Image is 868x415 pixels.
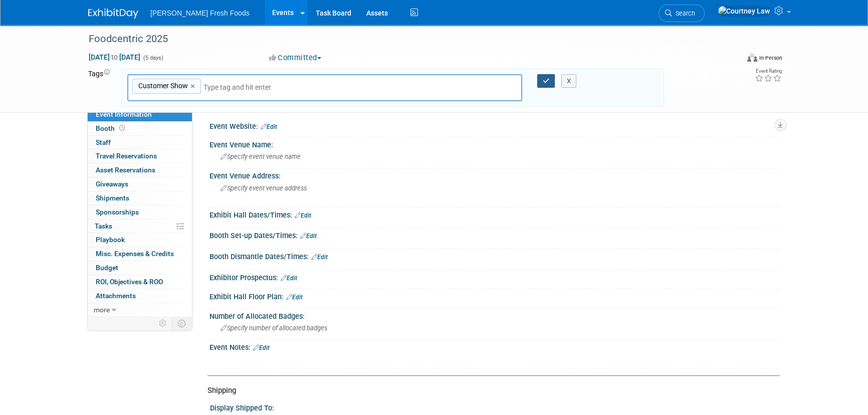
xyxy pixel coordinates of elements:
[96,110,152,118] span: Event Information
[142,55,163,61] span: (5 days)
[747,54,757,62] img: Format-Inperson.png
[88,220,192,233] a: Tasks
[190,81,197,92] a: ×
[96,138,111,146] span: Staff
[96,264,118,272] span: Budget
[88,247,192,261] a: Misc. Expenses & Credits
[718,6,770,17] img: Courtney Law
[95,222,112,230] span: Tasks
[88,303,192,317] a: more
[221,184,307,192] span: Specify event venue address
[96,292,136,300] span: Attachments
[94,306,110,314] span: more
[659,5,705,22] a: Search
[266,53,325,63] button: Committed
[672,10,695,17] span: Search
[88,163,192,177] a: Asset Reservations
[261,123,277,130] a: Edit
[154,317,172,330] td: Personalize Event Tab Strip
[88,205,192,219] a: Sponsorships
[172,317,192,330] td: Toggle Event Tabs
[88,233,192,247] a: Playbook
[679,52,782,67] div: Event Format
[209,289,780,302] div: Exhibit Hall Floor Plan:
[209,340,780,353] div: Event Notes:
[96,124,127,132] span: Booth
[117,124,127,132] span: Booth not reserved yet
[96,152,157,160] span: Travel Reservations
[759,54,782,62] div: In-Person
[96,278,163,286] span: ROI, Objectives & ROO
[96,250,174,258] span: Misc. Expenses & Credits
[209,137,780,150] div: Event Venue Name:
[221,324,327,332] span: Specify number of allocated badges
[88,275,192,289] a: ROI, Objectives & ROO
[88,289,192,303] a: Attachments
[96,194,129,202] span: Shipments
[207,385,772,396] div: Shipping
[203,82,344,92] input: Type tag and hit enter
[209,309,780,321] div: Number of Allocated Badges:
[110,53,119,61] span: to
[295,212,311,219] a: Edit
[96,236,125,244] span: Playbook
[311,254,328,261] a: Edit
[209,207,780,221] div: Exhibit Hall Dates/Times:
[210,400,775,413] div: Display Shipped To:
[88,9,138,19] img: ExhibitDay
[209,119,780,132] div: Event Website:
[96,180,128,188] span: Giveaways
[281,275,297,282] a: Edit
[150,9,250,17] span: [PERSON_NAME] Fresh Foods
[88,136,192,149] a: Staff
[136,81,188,91] span: Customer Show
[88,261,192,275] a: Budget
[209,168,780,181] div: Event Venue Address:
[96,166,155,174] span: Asset Reservations
[88,122,192,135] a: Booth
[300,233,317,240] a: Edit
[209,270,780,283] div: Exhibitor Prospectus:
[88,177,192,191] a: Giveaways
[561,74,577,88] button: X
[88,191,192,205] a: Shipments
[96,208,139,216] span: Sponsorships
[209,228,780,241] div: Booth Set-up Dates/Times:
[209,249,780,262] div: Booth Dismantle Dates/Times:
[88,108,192,121] a: Event Information
[88,53,141,62] span: [DATE] [DATE]
[755,69,782,74] div: Event Rating
[221,153,301,160] span: Specify event venue name
[88,149,192,163] a: Travel Reservations
[286,294,303,301] a: Edit
[85,30,723,48] div: Foodcentric 2025
[88,69,113,107] td: Tags
[253,344,270,351] a: Edit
